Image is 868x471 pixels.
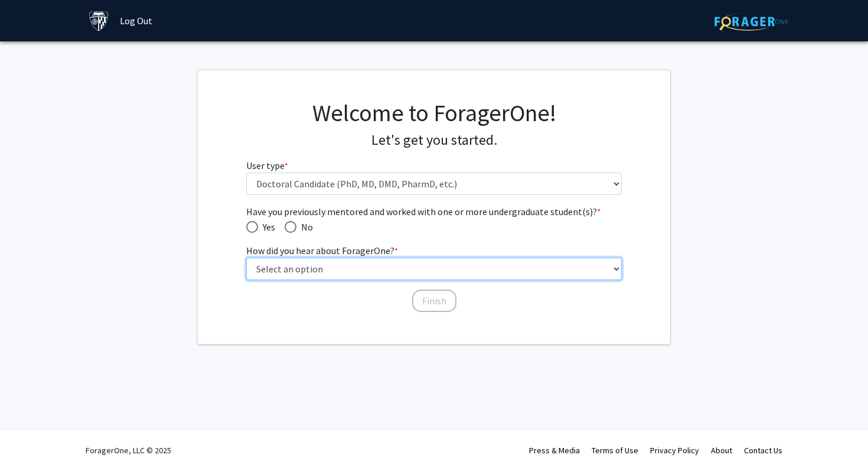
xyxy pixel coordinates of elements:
[86,430,171,471] div: ForagerOne, LLC © 2025
[714,12,788,31] img: ForagerOne Logo
[258,220,275,234] span: Yes
[246,204,622,219] span: Have you previously mentored and worked with one or more undergraduate student(s)?
[246,219,622,234] mat-radio-group: Have you previously mentored and worked with one or more undergraduate student(s)?
[744,445,782,456] a: Contact Us
[246,99,622,127] h1: Welcome to ForagerOne!
[412,290,456,312] button: Finish
[592,445,638,456] a: Terms of Use
[296,220,313,234] span: No
[89,11,109,31] img: Johns Hopkins University Logo
[246,158,288,173] label: User type
[529,445,580,456] a: Press & Media
[711,445,732,456] a: About
[246,132,622,149] h4: Let's get you started.
[246,243,398,258] label: How did you hear about ForagerOne?
[650,445,699,456] a: Privacy Policy
[9,418,50,462] iframe: Chat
